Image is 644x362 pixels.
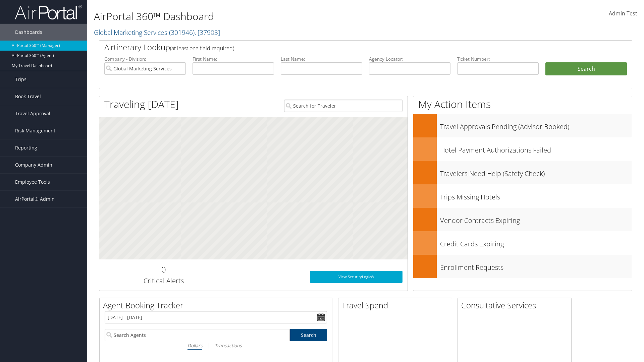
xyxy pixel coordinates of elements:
[104,276,223,286] h3: Critical Alerts
[413,137,632,161] a: Hotel Payment Authorizations Failed
[15,174,50,190] span: Employee Tools
[15,88,41,105] span: Book Travel
[609,3,637,24] a: Admin Test
[440,236,632,249] h3: Credit Cards Expiring
[413,97,632,111] h1: My Action Items
[413,184,632,208] a: Trips Missing Hotels
[15,24,42,41] span: Dashboards
[215,342,241,349] i: Transactions
[457,56,539,62] label: Ticket Number:
[369,56,450,62] label: Agency Locator:
[105,341,327,350] div: |
[413,255,632,278] a: Enrollment Requests
[310,271,402,283] a: View SecurityLogic®
[15,191,55,207] span: AirPortal® Admin
[440,213,632,225] h3: Vendor Contracts Expiring
[440,189,632,202] h3: Trips Missing Hotels
[413,231,632,255] a: Credit Cards Expiring
[461,300,571,311] h2: Consultative Services
[94,9,456,23] h1: AirPortal 360™ Dashboard
[103,300,332,311] h2: Agent Booking Tracker
[413,208,632,231] a: Vendor Contracts Expiring
[281,56,362,62] label: Last Name:
[195,28,220,37] span: , [ 37903 ]
[94,28,220,37] a: Global Marketing Services
[105,329,290,341] input: Search Agents
[104,264,223,275] h2: 0
[15,157,52,173] span: Company Admin
[15,122,55,139] span: Risk Management
[104,97,179,111] h1: Traveling [DATE]
[104,56,186,62] label: Company - Division:
[413,161,632,184] a: Travelers Need Help (Safety Check)
[609,10,637,17] span: Admin Test
[169,28,195,37] span: ( 301946 )
[440,166,632,178] h3: Travelers Need Help (Safety Check)
[193,56,274,62] label: First Name:
[342,300,452,311] h2: Travel Spend
[413,114,632,137] a: Travel Approvals Pending (Advisor Booked)
[290,329,327,341] a: Search
[440,119,632,131] h3: Travel Approvals Pending (Advisor Booked)
[15,139,37,156] span: Reporting
[545,62,627,76] button: Search
[15,4,82,20] img: airportal-logo.png
[104,42,583,53] h2: Airtinerary Lookup
[15,71,26,88] span: Trips
[440,142,632,155] h3: Hotel Payment Authorizations Failed
[187,342,202,349] i: Dollars
[15,105,50,122] span: Travel Approval
[440,259,632,272] h3: Enrollment Requests
[284,100,402,112] input: Search for Traveler
[170,45,234,52] span: (at least one field required)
